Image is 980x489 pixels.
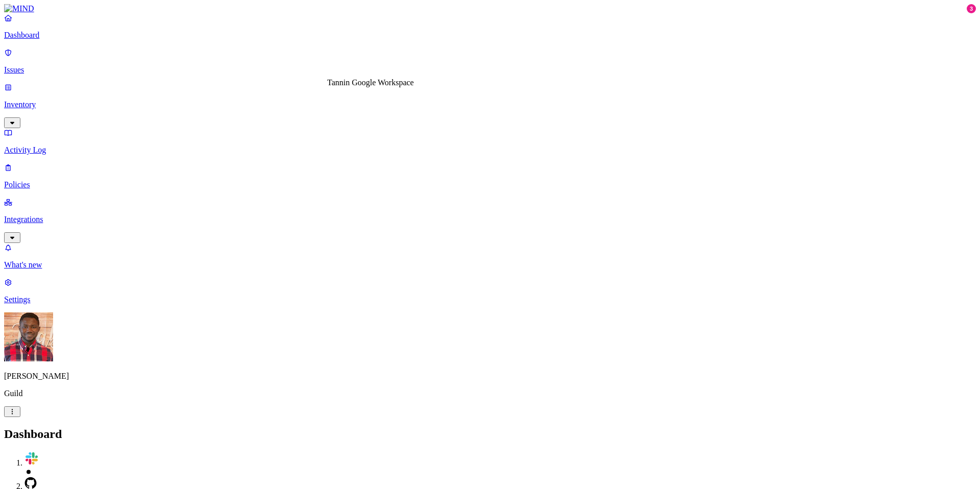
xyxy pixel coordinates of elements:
[4,389,976,398] p: Guild
[4,278,976,304] a: Settings
[24,477,37,489] img: svg%3e
[4,198,976,241] a: Integrations
[4,163,976,189] a: Policies
[4,100,976,109] p: Inventory
[4,13,976,40] a: Dashboard
[4,372,976,381] p: [PERSON_NAME]
[327,78,414,87] div: Tannin Google Workspace
[4,260,976,270] p: What's new
[4,4,976,13] a: MIND
[967,4,976,13] div: 3
[4,215,976,224] p: Integrations
[4,4,34,13] img: MIND
[4,427,976,441] h2: Dashboard
[4,312,53,361] img: Charles Sawadogo
[4,243,976,270] a: What's new
[4,180,976,189] p: Policies
[4,295,976,304] p: Settings
[4,145,976,155] p: Activity Log
[4,83,976,127] a: Inventory
[4,65,976,75] p: Issues
[4,128,976,155] a: Activity Log
[4,31,976,40] p: Dashboard
[4,48,976,75] a: Issues
[24,451,39,466] img: svg%3e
